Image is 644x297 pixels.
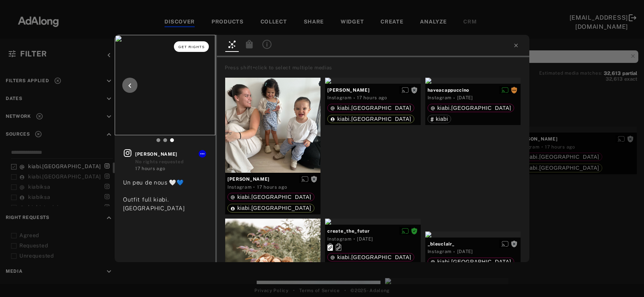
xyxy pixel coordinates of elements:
span: kiabi.[GEOGRAPHIC_DATA] [437,259,511,265]
div: kiabi.france [431,105,511,111]
span: · [453,249,455,255]
span: [PERSON_NAME] [327,87,418,94]
button: Enable diffusion on this media [499,240,511,248]
div: Instagram [327,94,351,101]
span: _bleuclair_ [428,241,518,247]
div: kiabi.france [330,105,411,111]
span: Rights not requested [511,241,518,246]
div: kiabi [431,116,448,122]
div: kiabi.france [230,205,311,211]
div: Instagram [428,248,451,255]
span: kiabi.[GEOGRAPHIC_DATA] [237,194,311,200]
span: kiabi.[GEOGRAPHIC_DATA] [337,116,411,122]
time: 2025-08-11T13:39:58.000Z [135,166,165,171]
div: Widget de chat [606,261,644,297]
iframe: Chat Widget [606,261,644,297]
span: Un peu de nous 🤍💙 Outfit full kiabi.[GEOGRAPHIC_DATA] [123,179,185,211]
button: Enable diffusion on this media [299,175,311,183]
time: 2025-05-03T08:12:46.000Z [457,249,473,254]
span: [PERSON_NAME] [227,176,318,183]
span: · [354,236,355,242]
span: Get rights [178,45,205,49]
button: Disable diffusion on this media [499,86,511,94]
svg: Similar products linked [336,243,341,251]
span: · [253,184,255,190]
span: kiabi.[GEOGRAPHIC_DATA] [337,105,411,111]
button: Get rights [174,41,209,52]
span: haveacappuccino [428,87,518,94]
span: Rights requested [511,87,518,92]
div: kiabi.france [330,116,411,122]
div: kiabi.france [330,255,411,260]
span: · [354,95,355,101]
span: [PERSON_NAME] [135,151,207,158]
span: kiabi [436,116,448,122]
svg: Exact products linked [327,243,333,251]
span: · [453,95,455,101]
div: kiabi.france [230,194,311,200]
span: No rights requested [135,159,183,164]
div: Instagram [327,236,351,242]
button: Disable diffusion on this media [399,227,411,235]
span: kiabi.[GEOGRAPHIC_DATA] [337,254,411,260]
time: 2025-06-09T08:43:04.000Z [357,236,373,242]
span: Rights not requested [411,87,418,92]
span: create_the_futur [327,228,418,234]
button: Enable diffusion on this media [399,86,411,94]
span: kiabi.[GEOGRAPHIC_DATA] [237,205,311,211]
div: kiabi.france [431,259,511,264]
span: Rights agreed [411,228,418,233]
div: Instagram [428,94,451,101]
span: Rights not requested [311,176,317,181]
img: INS_DNN3vD3iry6_2 [115,35,215,135]
div: Press shift+click to select multiple medias [225,64,527,72]
span: kiabi.[GEOGRAPHIC_DATA] [437,105,511,111]
time: 2025-08-11T13:39:58.000Z [357,95,387,100]
time: 2025-05-23T19:56:40.000Z [457,95,473,100]
div: Instagram [227,184,251,191]
time: 2025-08-11T13:39:58.000Z [257,184,287,190]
